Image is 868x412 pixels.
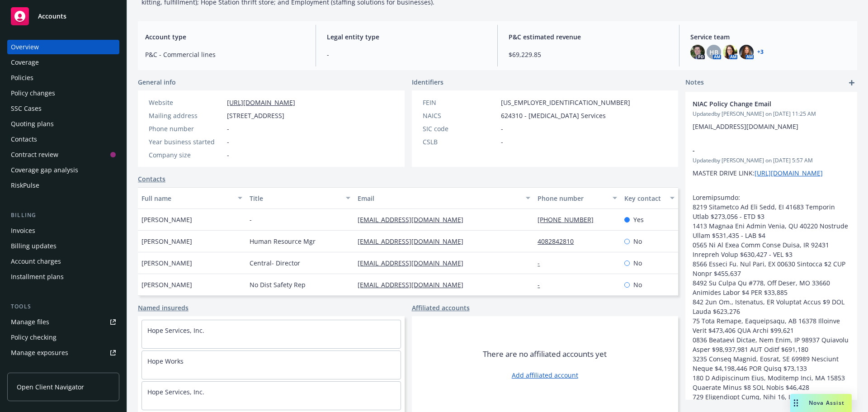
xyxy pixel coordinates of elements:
[38,13,66,20] span: Accounts
[227,124,229,133] span: -
[509,32,668,42] span: P&C estimated revenue
[227,150,229,160] span: -
[538,215,601,224] a: [PHONE_NUMBER]
[145,32,305,42] span: Account type
[17,382,84,392] span: Open Client Navigator
[509,50,668,59] span: $69,229.85
[358,215,471,224] a: [EMAIL_ADDRESS][DOMAIN_NAME]
[512,370,578,380] a: Add affiliated account
[11,101,42,116] div: SSC Cases
[501,137,503,147] span: -
[145,50,305,59] span: P&C - Commercial lines
[11,346,68,360] div: Manage exposures
[11,254,61,269] div: Account charges
[149,98,223,107] div: Website
[7,132,119,147] a: Contacts
[11,163,78,177] div: Coverage gap analysis
[138,174,165,184] a: Contacts
[11,315,49,329] div: Manage files
[538,194,607,203] div: Phone number
[11,71,33,85] div: Policies
[358,280,471,289] a: [EMAIL_ADDRESS][DOMAIN_NAME]
[483,349,607,360] span: There are no affiliated accounts yet
[501,124,503,133] span: -
[147,357,184,365] a: Hope Works
[412,303,470,313] a: Affiliated accounts
[693,122,798,131] span: [EMAIL_ADDRESS][DOMAIN_NAME]
[11,330,57,345] div: Policy checking
[227,137,229,147] span: -
[755,169,823,177] a: [URL][DOMAIN_NAME]
[138,77,176,87] span: General info
[685,77,704,88] span: Notes
[7,101,119,116] a: SSC Cases
[633,258,642,268] span: No
[7,147,119,162] a: Contract review
[7,211,119,220] div: Billing
[423,124,497,133] div: SIC code
[693,168,850,178] p: MASTER DRIVE LINK:
[501,98,630,107] span: [US_EMPLOYER_IDENTIFICATION_NUMBER]
[633,280,642,289] span: No
[423,98,497,107] div: FEIN
[227,111,284,120] span: [STREET_ADDRESS]
[7,346,119,360] a: Manage exposures
[11,86,55,100] div: Policy changes
[690,45,705,59] img: photo
[7,302,119,311] div: Tools
[250,194,340,203] div: Title
[358,259,471,267] a: [EMAIL_ADDRESS][DOMAIN_NAME]
[790,394,852,412] button: Nova Assist
[246,187,354,209] button: Title
[138,303,189,313] a: Named insureds
[633,237,642,246] span: No
[11,132,37,147] div: Contacts
[11,55,39,70] div: Coverage
[693,99,826,109] span: NIAC Policy Change Email
[11,270,64,284] div: Installment plans
[142,280,192,289] span: [PERSON_NAME]
[142,258,192,268] span: [PERSON_NAME]
[147,326,204,335] a: Hope Services, Inc.
[7,71,119,85] a: Policies
[621,187,678,209] button: Key contact
[7,361,119,375] a: Manage certificates
[142,237,192,246] span: [PERSON_NAME]
[11,147,58,162] div: Contract review
[11,361,70,375] div: Manage certificates
[11,178,39,193] div: RiskPulse
[11,40,39,54] div: Overview
[7,86,119,100] a: Policy changes
[250,258,300,268] span: Central- Director
[7,223,119,238] a: Invoices
[538,259,547,267] a: -
[423,111,497,120] div: NAICS
[142,194,232,203] div: Full name
[633,215,644,224] span: Yes
[7,330,119,345] a: Policy checking
[757,49,764,55] a: +3
[693,156,850,165] span: Updated by [PERSON_NAME] on [DATE] 5:57 AM
[142,215,192,224] span: [PERSON_NAME]
[250,280,306,289] span: No Dist Safety Rep
[790,394,802,412] div: Drag to move
[423,137,497,147] div: CSLB
[227,98,295,107] a: [URL][DOMAIN_NAME]
[7,270,119,284] a: Installment plans
[250,237,316,246] span: Human Resource Mgr
[501,111,606,120] span: 624310 - [MEDICAL_DATA] Services
[11,117,54,131] div: Quoting plans
[809,399,844,407] span: Nova Assist
[709,47,718,57] span: HB
[7,315,119,329] a: Manage files
[149,124,223,133] div: Phone number
[7,40,119,54] a: Overview
[739,45,754,59] img: photo
[7,4,119,29] a: Accounts
[149,137,223,147] div: Year business started
[138,187,246,209] button: Full name
[11,239,57,253] div: Billing updates
[693,110,850,118] span: Updated by [PERSON_NAME] on [DATE] 11:25 AM
[358,237,471,246] a: [EMAIL_ADDRESS][DOMAIN_NAME]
